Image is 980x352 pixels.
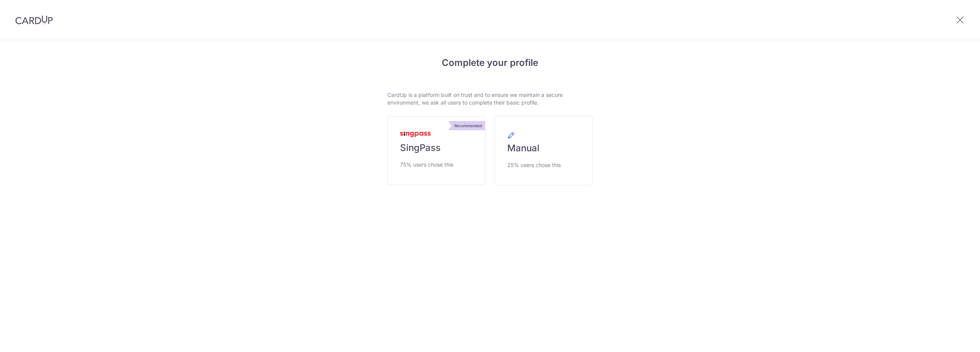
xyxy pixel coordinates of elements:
span: Manual [507,142,539,154]
p: CardUp is a platform built on trust and to ensure we maintain a secure environment, we ask all us... [387,91,593,106]
a: Recommended SingPass 75% users chose this [387,116,485,185]
img: CardUp [15,15,53,25]
a: Manual 25% users chose this [495,116,593,185]
h4: Complete your profile [387,56,593,70]
img: MyInfoLogo [400,132,431,137]
span: 25% users chose this [507,160,561,170]
span: 75% users chose this [400,160,453,169]
span: SingPass [400,142,441,154]
div: Recommended [451,121,485,130]
iframe: Opens a widget where you can find more information [931,329,972,348]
